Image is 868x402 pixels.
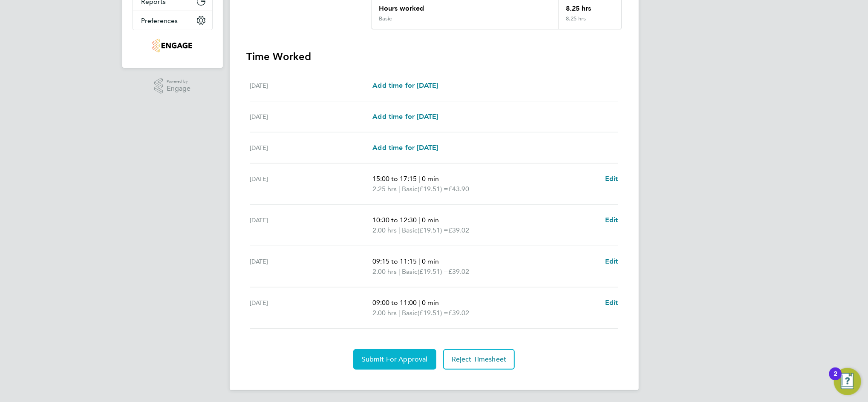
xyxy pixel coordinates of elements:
[418,267,448,276] span: (£19.51) =
[167,85,190,92] span: Engage
[372,175,417,183] span: 15:00 to 17:15
[402,184,418,194] span: Basic
[167,78,190,85] span: Powered by
[422,299,439,307] span: 0 min
[605,256,618,267] a: Edit
[402,225,418,235] span: Basic
[605,215,618,225] a: Edit
[362,355,428,364] span: Submit For Approval
[422,216,439,224] span: 0 min
[452,355,507,364] span: Reject Timesheet
[250,112,373,122] div: [DATE]
[418,299,420,307] span: |
[133,11,212,30] button: Preferences
[605,216,618,224] span: Edit
[422,257,439,265] span: 0 min
[250,174,373,194] div: [DATE]
[398,309,400,317] span: |
[372,112,438,121] span: Add time for [DATE]
[372,267,397,276] span: 2.00 hrs
[605,298,618,308] a: Edit
[448,226,469,234] span: £39.02
[834,368,861,395] button: Open Resource Center, 2 new notifications
[372,185,397,193] span: 2.25 hrs
[250,80,373,91] div: [DATE]
[372,112,438,122] a: Add time for [DATE]
[605,175,618,183] span: Edit
[247,50,622,63] h3: Time Worked
[372,299,417,307] span: 09:00 to 11:00
[833,374,837,385] div: 2
[353,349,436,370] button: Submit For Approval
[448,267,469,276] span: £39.02
[402,308,418,318] span: Basic
[250,298,373,318] div: [DATE]
[418,216,420,224] span: |
[372,226,397,234] span: 2.00 hrs
[418,175,420,183] span: |
[402,267,418,277] span: Basic
[250,143,373,153] div: [DATE]
[250,256,373,277] div: [DATE]
[448,185,469,193] span: £43.90
[418,257,420,265] span: |
[141,17,178,25] span: Preferences
[379,15,392,22] div: Basic
[372,216,417,224] span: 10:30 to 12:30
[398,226,400,234] span: |
[372,144,438,152] span: Add time for [DATE]
[422,175,439,183] span: 0 min
[372,257,417,265] span: 09:15 to 11:15
[372,143,438,153] a: Add time for [DATE]
[372,81,438,89] span: Add time for [DATE]
[418,185,448,193] span: (£19.51) =
[448,309,469,317] span: £39.02
[133,39,213,52] a: Go to home page
[398,267,400,276] span: |
[154,78,190,94] a: Powered byEngage
[153,39,192,52] img: thornbaker-logo-retina.png
[418,309,448,317] span: (£19.51) =
[605,174,618,184] a: Edit
[605,299,618,307] span: Edit
[398,185,400,193] span: |
[605,257,618,265] span: Edit
[372,80,438,91] a: Add time for [DATE]
[559,15,621,29] div: 8.25 hrs
[250,215,373,235] div: [DATE]
[372,309,397,317] span: 2.00 hrs
[443,349,515,370] button: Reject Timesheet
[418,226,448,234] span: (£19.51) =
